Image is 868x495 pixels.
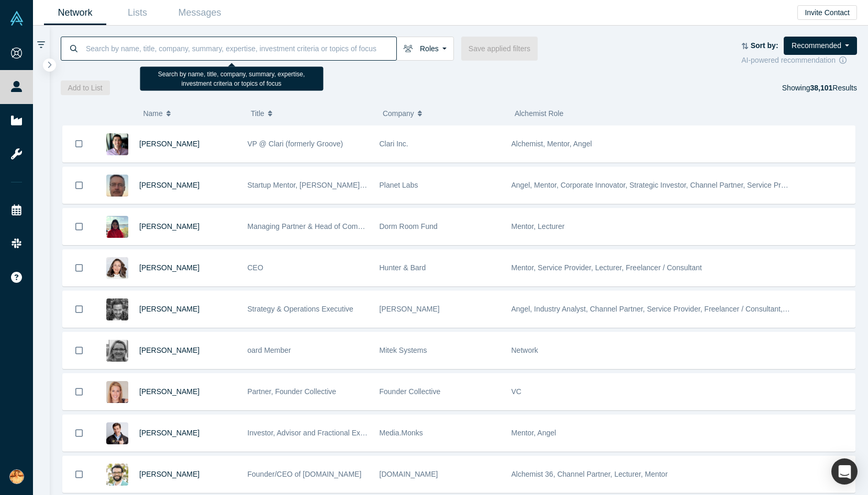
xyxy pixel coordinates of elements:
[511,140,592,148] span: Alchemist, Mentor, Angel
[511,429,557,437] span: Mentor, Angel
[139,429,199,437] a: [PERSON_NAME]
[515,109,563,118] span: Alchemist Role
[106,216,128,238] img: Melissa Li's Profile Image
[106,381,128,403] img: Amanda Herson's Profile Image
[139,346,199,354] a: [PERSON_NAME]
[810,84,832,92] strong: 38,101
[143,102,162,124] span: Name
[383,102,414,124] span: Company
[139,387,199,396] a: [PERSON_NAME]
[396,37,454,61] button: Roles
[63,250,95,286] button: Bookmark
[380,429,423,437] span: Media.Monks
[751,41,778,50] strong: Sort by:
[380,140,408,148] span: Clari Inc.
[139,222,199,231] a: [PERSON_NAME]
[139,181,199,189] a: [PERSON_NAME]
[741,55,857,66] div: AI-powered recommendation
[9,11,24,26] img: Alchemist Vault Logo
[248,470,362,478] span: Founder/CEO of [DOMAIN_NAME]
[511,181,801,189] span: Angel, Mentor, Corporate Innovator, Strategic Investor, Channel Partner, Service Provider
[106,175,128,197] img: Bill Lesieur's Profile Image
[63,209,95,245] button: Bookmark
[248,263,263,272] span: CEO
[139,263,199,272] a: [PERSON_NAME]
[251,102,264,124] span: Title
[461,37,538,61] button: Save applied filters
[9,469,24,484] img: Sumina Koiso's Account
[106,1,169,25] a: Lists
[139,140,199,148] a: [PERSON_NAME]
[106,464,128,486] img: Wilder Lopes's Profile Image
[248,387,337,396] span: Partner, Founder Collective
[248,140,343,148] span: VP @ Clari (formerly Groove)
[380,263,426,272] span: Hunter & Bard
[106,340,128,362] img: Donna Wells's Profile Image
[251,102,372,124] button: Title
[63,415,95,451] button: Bookmark
[248,181,426,189] span: Startup Mentor, [PERSON_NAME], & Ventures Advisor
[63,332,95,369] button: Bookmark
[248,222,441,231] span: Managing Partner & Head of Community, Dorm Room Fund
[63,456,95,492] button: Bookmark
[511,470,668,478] span: Alchemist 36, Channel Partner, Lecturer, Mentor
[784,37,857,55] button: Recommended
[380,470,438,478] span: [DOMAIN_NAME]
[248,429,384,437] span: Investor, Advisor and Fractional Executive
[380,181,418,189] span: Planet Labs
[248,305,353,313] span: Strategy & Operations Executive
[63,291,95,327] button: Bookmark
[139,305,199,313] a: [PERSON_NAME]
[63,125,95,162] button: Bookmark
[63,167,95,203] button: Bookmark
[61,80,110,95] button: Add to List
[106,298,128,320] img: Fabio Marastoni's Profile Image
[380,222,438,231] span: Dorm Room Fund
[85,36,396,61] input: Search by name, title, company, summary, expertise, investment criteria or topics of focus
[797,5,857,20] button: Invite Contact
[106,133,128,155] img: Mike Sutherland's Profile Image
[511,263,702,272] span: Mentor, Service Provider, Lecturer, Freelancer / Consultant
[383,102,504,124] button: Company
[44,1,106,25] a: Network
[511,222,565,231] span: Mentor, Lecturer
[380,387,441,396] span: Founder Collective
[169,1,231,25] a: Messages
[380,305,440,313] span: [PERSON_NAME]
[511,305,808,313] span: Angel, Industry Analyst, Channel Partner, Service Provider, Freelancer / Consultant, Mentor
[782,80,857,95] div: Showing
[106,422,128,444] img: Christopher Martin's Profile Image
[139,470,199,478] a: [PERSON_NAME]
[810,84,857,92] span: Results
[106,257,128,279] img: Shira Abel's Profile Image
[511,346,538,354] span: Network
[511,387,521,396] span: VC
[248,346,291,354] span: oard Member
[143,102,240,124] button: Name
[63,374,95,410] button: Bookmark
[380,346,427,354] span: Mitek Systems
